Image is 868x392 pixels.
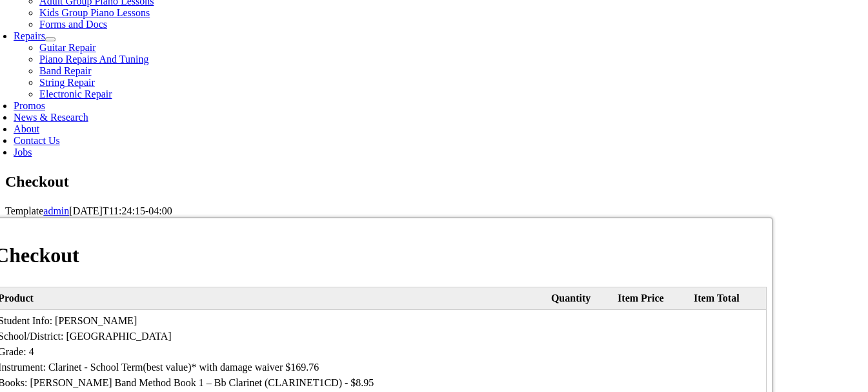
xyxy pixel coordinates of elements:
[548,287,614,310] th: Quantity
[614,287,691,310] th: Item Price
[14,123,39,134] a: About
[14,147,32,158] a: Jobs
[14,112,88,123] a: News & Research
[5,205,43,216] span: Template
[39,19,107,30] a: Forms and Docs
[14,135,60,146] a: Contact Us
[39,65,91,76] a: Band Repair
[39,77,95,88] a: String Repair
[45,37,56,41] button: Open submenu of Repairs
[691,287,766,310] th: Item Total
[39,7,150,18] a: Kids Group Piano Lessons
[39,54,148,65] a: Piano Repairs And Tuning
[43,205,69,216] a: admin
[14,100,45,111] a: Promos
[39,88,112,99] a: Electronic Repair
[14,30,45,41] a: Repairs
[69,205,172,216] span: [DATE]T11:24:15-04:00
[39,42,96,53] a: Guitar Repair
